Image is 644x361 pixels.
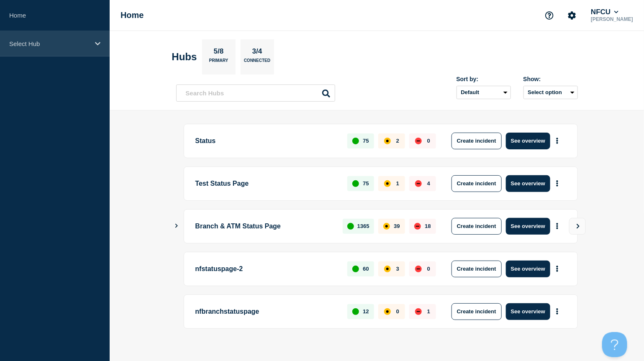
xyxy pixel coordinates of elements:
button: More actions [552,218,563,234]
button: More actions [552,133,563,148]
button: See overview [506,303,550,320]
button: Create incident [452,261,502,277]
div: affected [384,180,391,187]
p: nfbranchstatuspage [195,303,338,320]
p: 1 [396,180,399,187]
button: Create incident [452,218,502,235]
p: 2 [396,138,399,144]
button: More actions [552,261,563,277]
p: 0 [427,266,430,272]
button: Create incident [452,133,502,149]
p: 4 [427,180,430,187]
div: down [415,308,422,315]
div: down [414,223,421,230]
button: See overview [506,261,550,277]
div: up [352,266,359,272]
button: See overview [506,133,550,149]
h1: Home [121,10,144,20]
button: See overview [506,218,550,235]
button: Support [541,7,558,24]
button: See overview [506,175,550,192]
p: 1365 [357,223,369,229]
div: Sort by: [457,76,511,82]
div: up [352,138,359,144]
p: 18 [425,223,431,229]
button: Create incident [452,303,502,320]
div: up [347,223,354,230]
p: nfstatuspage-2 [195,261,338,277]
p: 3/4 [249,47,265,58]
p: 39 [394,223,400,229]
div: up [352,308,359,315]
p: 3 [396,266,399,272]
input: Search Hubs [176,84,335,102]
button: View [569,218,586,235]
p: 75 [363,138,369,144]
button: Select option [523,86,578,99]
p: 60 [363,266,369,272]
p: Branch & ATM Status Page [195,218,334,235]
select: Sort by [457,86,511,99]
p: Status [195,133,338,149]
button: More actions [552,176,563,191]
div: down [415,138,422,144]
p: Test Status Page [195,175,338,192]
p: Select Hub [9,40,90,47]
button: Show Connected Hubs [174,223,179,229]
p: 12 [363,308,369,315]
div: affected [384,308,391,315]
p: [PERSON_NAME] [589,16,635,22]
div: Show: [523,76,578,82]
div: affected [384,138,391,144]
button: More actions [552,304,563,319]
p: 5/8 [210,47,227,58]
button: Create incident [452,175,502,192]
p: 0 [427,138,430,144]
div: affected [384,266,391,272]
p: 1 [427,308,430,315]
p: 0 [396,308,399,315]
p: Connected [244,58,270,67]
button: NFCU [589,8,620,16]
div: down [415,180,422,187]
iframe: Help Scout Beacon - Open [602,332,627,357]
button: Account settings [563,7,581,24]
div: down [415,266,422,272]
p: 75 [363,180,369,187]
div: up [352,180,359,187]
h2: Hubs [172,51,197,63]
p: Primary [209,58,228,67]
div: affected [383,223,390,230]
